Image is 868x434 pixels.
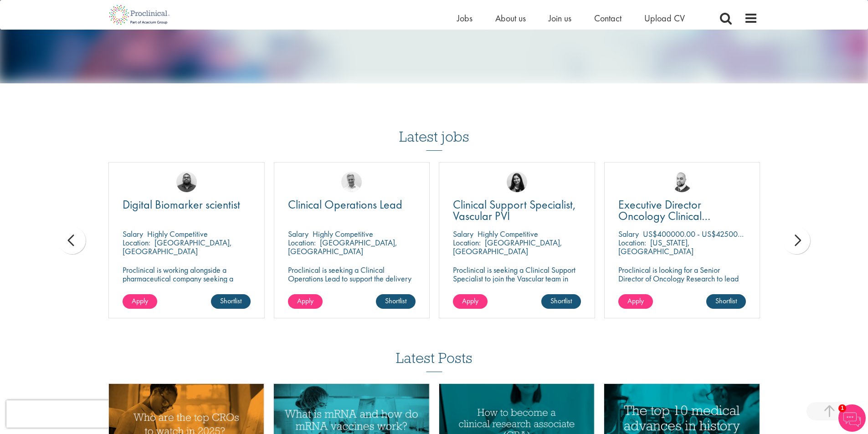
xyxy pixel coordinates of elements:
[643,229,788,239] p: US$400000.00 - US$425000.00 per annum
[288,294,323,309] a: Apply
[462,296,478,306] span: Apply
[838,404,846,412] span: 1
[453,197,576,224] span: Clinical Support Specialist, Vascular PVI
[396,350,473,372] h3: Latest Posts
[376,294,416,309] a: Shortlist
[288,237,316,248] span: Location:
[288,237,397,256] p: [GEOGRAPHIC_DATA], [GEOGRAPHIC_DATA]
[211,294,251,309] a: Shortlist
[147,229,208,239] p: Highly Competitive
[288,199,416,210] a: Clinical Operations Lead
[618,199,746,222] a: Executive Director Oncology Clinical Development
[618,294,653,309] a: Apply
[399,106,469,151] h3: Latest jobs
[594,12,621,24] a: Contact
[453,294,488,309] a: Apply
[618,197,710,235] span: Executive Director Oncology Clinical Development
[132,296,148,306] span: Apply
[58,227,86,254] div: prev
[176,172,197,192] img: Ashley Bennett
[618,266,746,300] p: Proclinical is looking for a Senior Director of Oncology Research to lead strategic clinical deve...
[123,237,150,248] span: Location:
[288,229,308,239] span: Salary
[341,172,362,192] img: Joshua Bye
[123,229,143,239] span: Salary
[618,229,639,239] span: Salary
[549,12,571,24] a: Join us
[541,294,581,309] a: Shortlist
[495,12,526,24] a: About us
[123,294,157,309] a: Apply
[123,197,240,212] span: Digital Biomarker scientist
[297,296,313,306] span: Apply
[783,227,810,254] div: next
[627,296,644,306] span: Apply
[123,237,232,256] p: [GEOGRAPHIC_DATA], [GEOGRAPHIC_DATA]
[313,229,373,239] p: Highly Competitive
[838,404,866,432] img: Chatbot
[618,237,646,248] span: Location:
[288,197,402,212] span: Clinical Operations Lead
[123,266,251,309] p: Proclinical is working alongside a pharmaceutical company seeking a Digital Biomarker Scientist t...
[457,12,473,24] a: Jobs
[618,237,693,256] p: [US_STATE], [GEOGRAPHIC_DATA]
[453,266,581,309] p: Proclinical is seeking a Clinical Support Specialist to join the Vascular team in [GEOGRAPHIC_DAT...
[672,172,692,192] img: Vikram Nadgir
[453,237,481,248] span: Location:
[6,400,123,428] iframe: reCAPTCHA
[123,199,251,210] a: Digital Biomarker scientist
[453,229,473,239] span: Salary
[288,266,416,291] p: Proclinical is seeking a Clinical Operations Lead to support the delivery of clinical trials in o...
[478,229,538,239] p: Highly Competitive
[706,294,746,309] a: Shortlist
[453,199,581,222] a: Clinical Support Specialist, Vascular PVI
[644,12,685,24] a: Upload CV
[453,237,562,256] p: [GEOGRAPHIC_DATA], [GEOGRAPHIC_DATA]
[507,172,527,192] img: Indre Stankeviciute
